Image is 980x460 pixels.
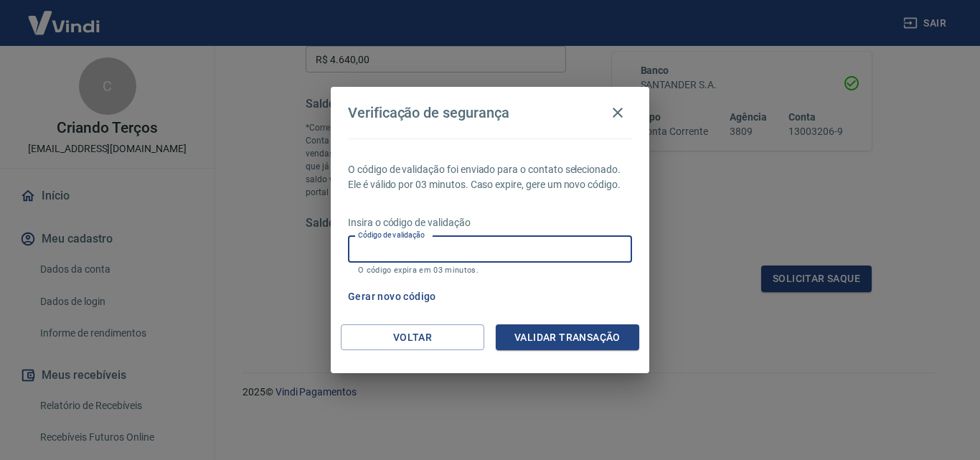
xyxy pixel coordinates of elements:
p: O código expira em 03 minutos. [358,266,622,275]
h4: Verificação de segurança [348,104,509,121]
p: Insira o código de validação [348,215,632,230]
label: Código de validação [358,230,425,240]
p: O código de validação foi enviado para o contato selecionado. Ele é válido por 03 minutos. Caso e... [348,162,632,192]
button: Validar transação [496,324,639,351]
button: Gerar novo código [342,283,442,310]
button: Voltar [341,324,484,351]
